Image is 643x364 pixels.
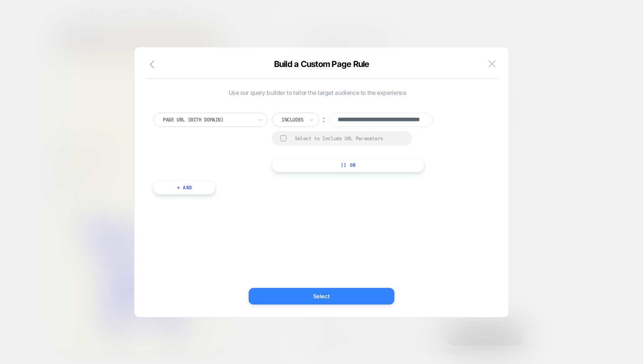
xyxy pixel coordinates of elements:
[153,89,481,96] span: Use our query builder to tailor the target audience to the experience
[488,60,496,67] img: close
[249,288,394,305] button: Select
[2,12,65,17] span: ✨ Sign up and save up to 52% ✨
[320,114,328,125] div: ︰
[274,59,369,69] span: Build a Custom Page Rule
[272,158,424,172] button: || Or
[295,135,404,141] div: Select to Include URL Parameters
[7,282,69,317] iframe: Marketing Popup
